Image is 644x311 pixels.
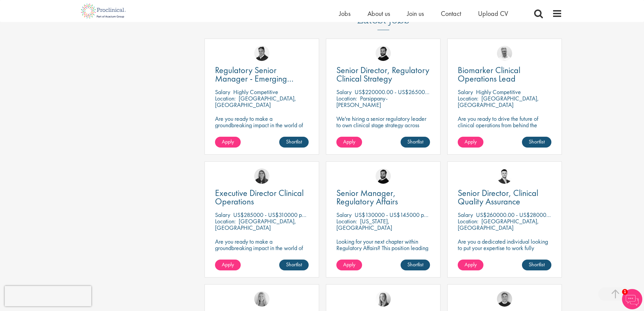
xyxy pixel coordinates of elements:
[441,9,461,18] a: Contact
[476,88,521,96] p: Highly Competitive
[215,66,309,83] a: Regulatory Senior Manager - Emerging Markets
[478,9,508,18] a: Upload CV
[336,238,430,264] p: Looking for your next chapter within Regulatory Affairs? This position leading projects and worki...
[497,169,512,184] img: Joshua Godden
[497,46,512,61] img: Joshua Bye
[336,66,430,83] a: Senior Director, Regulatory Clinical Strategy
[279,137,309,148] a: Shortlist
[336,187,398,207] span: Senior Manager, Regulatory Affairs
[401,137,430,148] a: Shortlist
[233,88,278,96] p: Highly Competitive
[215,187,304,207] span: Executive Director Clinical Operations
[215,217,296,231] p: [GEOGRAPHIC_DATA], [GEOGRAPHIC_DATA]
[458,94,478,102] span: Location:
[336,115,430,135] p: We're hiring a senior regulatory leader to own clinical stage strategy across multiple programs.
[215,88,230,96] span: Salary
[5,286,91,306] iframe: reCAPTCHA
[254,46,269,61] img: Peter Duvall
[336,260,362,270] a: Apply
[336,217,357,225] span: Location:
[215,94,236,102] span: Location:
[458,217,478,225] span: Location:
[279,260,309,270] a: Shortlist
[215,189,309,206] a: Executive Director Clinical Operations
[343,138,355,145] span: Apply
[407,9,424,18] a: Join us
[215,94,296,109] p: [GEOGRAPHIC_DATA], [GEOGRAPHIC_DATA]
[254,169,269,184] img: Ciara Noble
[215,115,309,148] p: Are you ready to make a groundbreaking impact in the world of biotechnology? Join a growing compa...
[464,261,477,268] span: Apply
[458,94,539,109] p: [GEOGRAPHIC_DATA], [GEOGRAPHIC_DATA]
[458,187,538,207] span: Senior Director, Clinical Quality Assurance
[336,64,429,84] span: Senior Director, Regulatory Clinical Strategy
[336,94,357,102] span: Location:
[355,88,521,96] p: US$220000.00 - US$265000 per annum + Highly Competitive Salary
[215,260,241,270] a: Apply
[215,211,230,219] span: Salary
[222,261,234,268] span: Apply
[522,260,551,270] a: Shortlist
[376,291,391,307] img: Sofia Amark
[222,138,234,145] span: Apply
[458,115,551,148] p: Are you ready to drive the future of clinical operations from behind the scenes? Looking to be in...
[458,189,551,206] a: Senior Director, Clinical Quality Assurance
[336,189,430,206] a: Senior Manager, Regulatory Affairs
[376,46,391,61] img: Nick Walker
[336,94,394,121] p: Parsippany-[PERSON_NAME][GEOGRAPHIC_DATA], [GEOGRAPHIC_DATA]
[497,291,512,307] img: Bo Forsen
[336,217,392,231] p: [US_STATE], [GEOGRAPHIC_DATA]
[339,9,351,18] a: Jobs
[464,138,477,145] span: Apply
[476,211,583,219] p: US$260000.00 - US$280000.00 per annum
[458,137,483,148] a: Apply
[355,211,445,219] p: US$130000 - US$145000 per annum
[215,217,236,225] span: Location:
[215,238,309,270] p: Are you ready to make a groundbreaking impact in the world of biotechnology? Join a growing compa...
[233,211,323,219] p: US$285000 - US$310000 per annum
[336,211,352,219] span: Salary
[622,289,642,309] img: Chatbot
[401,260,430,270] a: Shortlist
[458,88,473,96] span: Salary
[458,211,473,219] span: Salary
[215,64,293,93] span: Regulatory Senior Manager - Emerging Markets
[215,137,241,148] a: Apply
[376,169,391,184] img: Nick Walker
[522,137,551,148] a: Shortlist
[254,291,269,307] img: Shannon Briggs
[622,289,628,295] span: 1
[336,137,362,148] a: Apply
[458,260,483,270] a: Apply
[367,9,390,18] a: About us
[458,238,551,270] p: Are you a dedicated individual looking to put your expertise to work fully flexibly in a remote p...
[458,217,539,231] p: [GEOGRAPHIC_DATA], [GEOGRAPHIC_DATA]
[343,261,355,268] span: Apply
[458,64,520,84] span: Biomarker Clinical Operations Lead
[336,88,352,96] span: Salary
[458,66,551,83] a: Biomarker Clinical Operations Lead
